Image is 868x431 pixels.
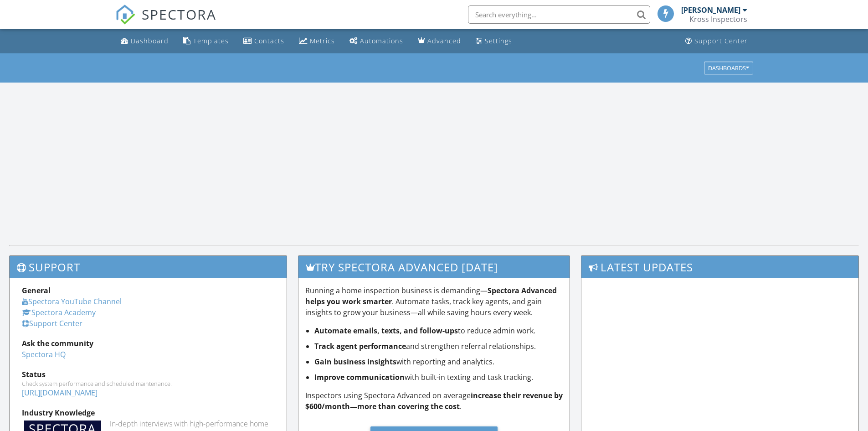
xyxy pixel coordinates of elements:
[115,12,216,31] a: SPECTORA
[314,325,563,336] li: to reduce admin work.
[180,33,232,50] a: Templates
[22,318,82,328] a: Support Center
[314,341,563,352] li: and strengthen referral relationships.
[314,357,396,367] strong: Gain business insights
[305,286,557,306] strong: Spectora Advanced helps you work smarter
[295,33,339,50] a: Metrics
[22,286,51,296] strong: General
[193,36,229,45] div: Templates
[704,62,753,74] button: Dashboards
[22,349,66,359] a: Spectora HQ
[694,36,748,45] div: Support Center
[22,407,274,418] div: Industry Knowledge
[427,36,461,45] div: Advanced
[22,380,274,387] div: Check system performance and scheduled maintenance.
[681,5,740,15] div: [PERSON_NAME]
[22,388,98,398] a: [URL][DOMAIN_NAME]
[485,36,512,45] div: Settings
[254,36,284,45] div: Contacts
[472,33,516,50] a: Settings
[310,36,335,45] div: Metrics
[468,5,650,24] input: Search everything...
[305,390,563,412] p: Inspectors using Spectora Advanced on average .
[314,326,458,336] strong: Automate emails, texts, and follow-ups
[10,256,287,278] h3: Support
[22,307,96,317] a: Spectora Academy
[689,15,747,24] div: Kross Inspectors
[22,338,274,349] div: Ask the community
[142,5,216,24] span: SPECTORA
[314,372,405,382] strong: Improve communication
[314,372,563,383] li: with built-in texting and task tracking.
[131,36,169,45] div: Dashboard
[314,356,563,367] li: with reporting and analytics.
[708,65,749,71] div: Dashboards
[581,256,858,278] h3: Latest Updates
[360,36,403,45] div: Automations
[314,341,406,351] strong: Track agent performance
[22,369,274,380] div: Status
[346,33,407,50] a: Automations (Basic)
[305,390,563,411] strong: increase their revenue by $600/month—more than covering the cost
[240,33,288,50] a: Contacts
[305,285,563,318] p: Running a home inspection business is demanding— . Automate tasks, track key agents, and gain ins...
[115,5,135,25] img: The Best Home Inspection Software - Spectora
[682,33,751,50] a: Support Center
[22,296,122,306] a: Spectora YouTube Channel
[117,33,172,50] a: Dashboard
[298,256,570,278] h3: Try spectora advanced [DATE]
[414,33,465,50] a: Advanced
